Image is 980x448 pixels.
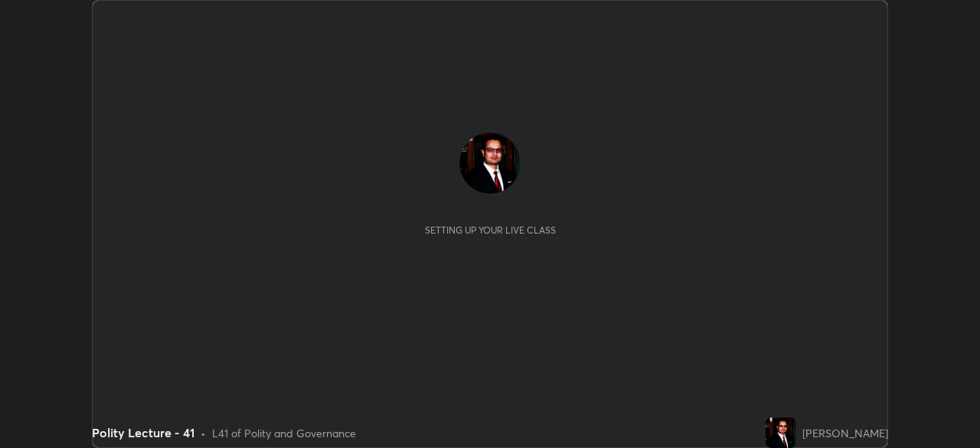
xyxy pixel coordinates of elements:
[766,417,796,448] img: 2643041e6cbf4f7ab85ceade07ea9d58.jpg
[201,425,206,441] div: •
[802,425,888,441] div: [PERSON_NAME]
[212,425,356,441] div: L41 of Polity and Governance
[425,224,556,236] div: Setting up your live class
[459,132,521,194] img: 2643041e6cbf4f7ab85ceade07ea9d58.jpg
[92,423,194,442] div: Polity Lecture - 41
